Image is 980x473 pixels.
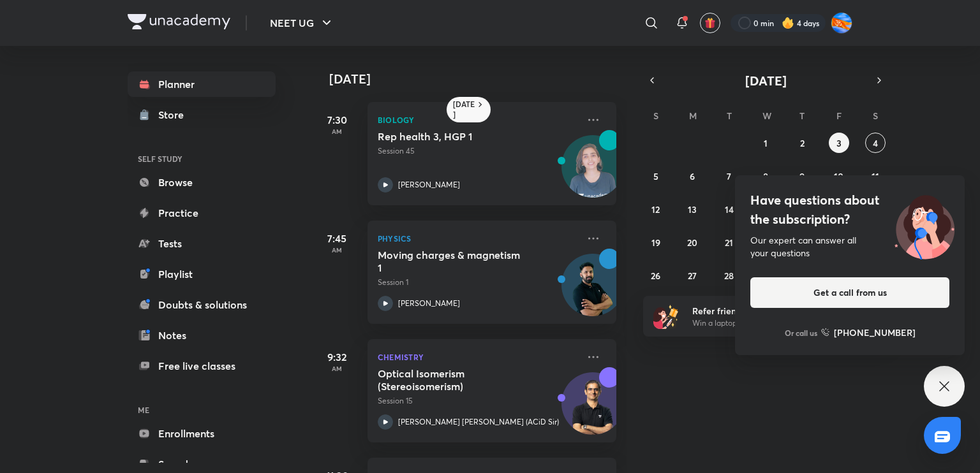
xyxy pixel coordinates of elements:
[311,349,362,365] h5: 9:32
[692,317,849,329] p: Win a laptop, vouchers & more
[128,14,230,29] img: Company Logo
[692,304,849,317] h6: Refer friends
[378,349,578,365] p: Chemistry
[800,137,805,149] abbr: October 2, 2025
[745,72,787,89] span: [DATE]
[646,199,666,219] button: October 12, 2025
[378,395,578,407] p: Session 15
[128,170,276,195] a: Browse
[750,277,949,308] button: Get a call from us
[378,112,578,127] p: Biology
[562,379,623,440] img: Avatar
[646,265,666,286] button: October 26, 2025
[682,232,702,252] button: October 20, 2025
[128,14,230,33] a: Company Logo
[453,99,475,120] h6: [DATE]
[792,166,812,186] button: October 9, 2025
[398,298,460,309] p: [PERSON_NAME]
[755,166,776,186] button: October 8, 2025
[128,421,276,446] a: Enrollments
[378,231,578,246] p: Physics
[725,236,733,249] abbr: October 21, 2025
[836,137,842,149] abbr: October 3, 2025
[700,13,720,33] button: avatar
[128,323,276,348] a: Notes
[836,110,842,122] abbr: Friday
[128,148,276,170] h6: SELF STUDY
[378,277,578,288] p: Session 1
[653,110,658,122] abbr: Sunday
[651,203,660,215] abbr: October 12, 2025
[646,232,666,252] button: October 19, 2025
[311,127,362,135] p: AM
[311,246,362,254] p: AM
[646,166,666,186] button: October 5, 2025
[799,110,805,122] abbr: Thursday
[719,166,739,186] button: October 7, 2025
[763,170,768,182] abbr: October 8, 2025
[762,110,771,122] abbr: Wednesday
[831,12,852,34] img: Adithya MA
[311,231,362,246] h5: 7:45
[755,133,776,153] button: October 1, 2025
[128,261,276,287] a: Playlist
[262,10,342,36] button: NEET UG
[719,232,739,252] button: October 21, 2025
[782,17,794,29] img: streak
[792,133,812,153] button: October 2, 2025
[158,107,191,122] div: Store
[872,170,879,182] abbr: October 11, 2025
[750,191,949,229] h4: Have questions about the subscription?
[704,17,716,29] img: avatar
[128,71,276,97] a: Planner
[799,170,805,182] abbr: October 9, 2025
[688,203,697,215] abbr: October 13, 2025
[834,170,843,182] abbr: October 10, 2025
[661,71,870,89] button: [DATE]
[128,353,276,379] a: Free live classes
[378,145,578,157] p: Session 45
[865,133,886,153] button: October 4, 2025
[689,110,697,122] abbr: Monday
[829,166,849,186] button: October 10, 2025
[682,166,702,186] button: October 6, 2025
[378,130,537,143] h5: Rep health 3, HGP 1
[311,112,362,127] h5: 7:30
[128,102,276,127] a: Store
[128,399,276,421] h6: ME
[378,249,537,274] h5: Moving charges & magnetism 1
[651,270,660,282] abbr: October 26, 2025
[128,231,276,256] a: Tests
[653,303,679,329] img: referral
[750,234,949,259] div: Our expert can answer all your questions
[865,166,886,186] button: October 11, 2025
[329,71,629,87] h4: [DATE]
[398,416,559,428] p: [PERSON_NAME] [PERSON_NAME] (ACiD Sir)
[378,367,537,393] h5: Optical Isomerism (Stereoisomerism)
[821,326,916,339] a: [PHONE_NUMBER]
[785,327,817,338] p: Or call us
[873,110,878,122] abbr: Saturday
[834,326,916,339] h6: [PHONE_NUMBER]
[687,236,697,249] abbr: October 20, 2025
[724,270,734,282] abbr: October 28, 2025
[884,191,965,259] img: ttu_illustration_new.svg
[562,142,623,203] img: Avatar
[727,170,731,182] abbr: October 7, 2025
[725,203,734,215] abbr: October 14, 2025
[873,137,878,149] abbr: October 4, 2025
[128,292,276,317] a: Doubts & solutions
[690,170,695,182] abbr: October 6, 2025
[719,199,739,219] button: October 14, 2025
[651,236,660,249] abbr: October 19, 2025
[829,133,849,153] button: October 3, 2025
[682,265,702,286] button: October 27, 2025
[764,137,768,149] abbr: October 1, 2025
[398,179,460,191] p: [PERSON_NAME]
[311,365,362,372] p: AM
[727,110,732,122] abbr: Tuesday
[653,170,658,182] abbr: October 5, 2025
[688,270,697,282] abbr: October 27, 2025
[682,199,702,219] button: October 13, 2025
[719,265,739,286] button: October 28, 2025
